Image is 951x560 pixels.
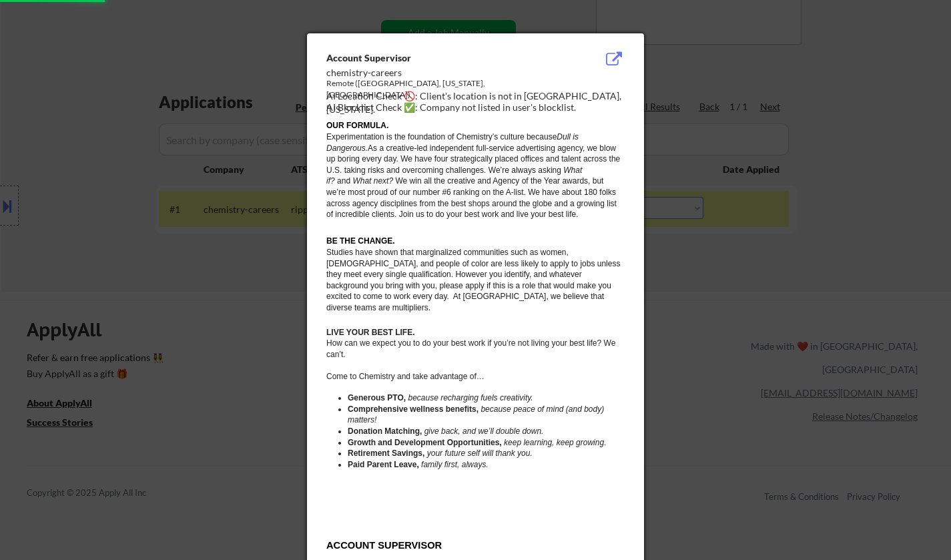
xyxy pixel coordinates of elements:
div: AI Blocklist Check ✅: Company not listed in user's blocklist. [326,101,630,114]
em: What next? [352,176,393,186]
strong: Donation Matching, [348,427,422,436]
strong: Comprehensive wellness benefits, [348,404,479,414]
em: give back, and we’ll double down. [424,427,544,436]
span: How can we expect you to do your best work if you’re not living your best life? We can’t. [326,338,618,359]
strong: ACCOUNT SUPERVISOR [326,540,442,551]
strong: LIVE YOUR BEST LIFE. [326,328,414,337]
em: family first, always. [421,460,489,469]
em: Dull is Dangerous. [326,132,581,153]
span: As a creative-led independent full-service advertising agency, we blow up boring every day. We ha... [326,144,623,175]
span: Come to Chemistry and take advantage of… [326,372,485,381]
span: and [337,176,350,186]
em: keep learning, keep growing. [504,438,606,447]
strong: BE THE CHANGE. [326,236,395,246]
span: We win all the creative and Agency of the Year awards, but we’re most proud of our number #6 rank... [326,176,619,219]
em: because peace of mind (and body) matters! [348,404,607,425]
span: Experimentation is the foundation of Chemistry’s culture because [326,132,557,142]
em: your future self will thank you. [427,449,533,458]
div: Remote ([GEOGRAPHIC_DATA], [US_STATE], [GEOGRAPHIC_DATA]) [326,78,557,101]
em: What if? [326,166,585,186]
div: Account Supervisor [326,51,557,65]
strong: Paid Parent Leave, [348,460,419,469]
div: chemistry-careers [326,66,557,79]
strong: Growth and Development Opportunities, [348,438,502,447]
em: because recharging fuels creativity. [408,393,533,402]
span: Studies have shown that marginalized communities such as women, [DEMOGRAPHIC_DATA], and people of... [326,248,623,312]
strong: Retirement Savings, [348,449,424,458]
strong: Generous PTO, [348,393,406,402]
strong: OUR FORMULA. [326,121,388,130]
